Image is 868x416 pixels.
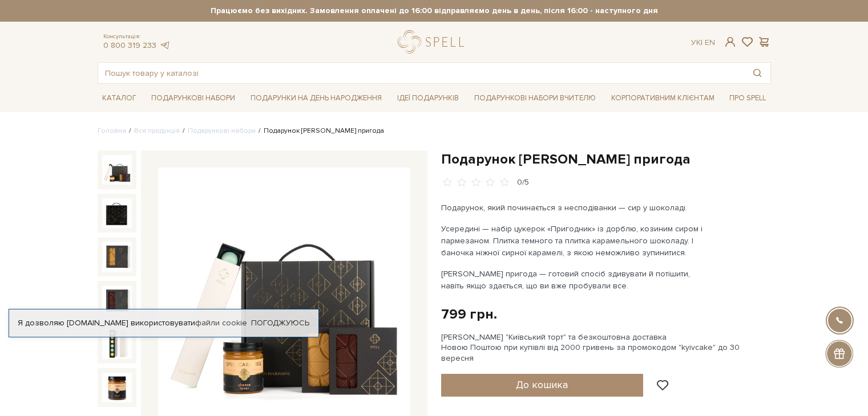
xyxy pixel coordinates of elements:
[102,198,132,228] img: Подарунок Сирна пригода
[188,127,256,135] a: Подарункові набори
[102,242,132,271] img: Подарунок Сирна пригода
[98,6,771,16] strong: Працюємо без вихідних. Замовлення оплачені до 16:00 відправляємо день в день, після 16:00 - насту...
[441,223,709,259] p: Усередині — набір цукерок «Пригодник» із дорблю, козиним сиром і пармезаном. Плитка темного та пл...
[725,89,770,107] a: Про Spell
[441,268,709,292] p: [PERSON_NAME] пригода — готовий спосіб здивувати й потішити, навіть якщо здається, що ви вже проб...
[701,38,703,47] span: |
[441,332,771,364] div: [PERSON_NAME] "Київський торт" та безкоштовна доставка Новою Поштою при купівлі від 2000 гривень ...
[393,89,463,107] a: Ідеї подарунків
[441,305,497,323] div: 799 грн.
[98,127,126,135] a: Головна
[103,40,156,50] a: 0 800 319 233
[102,373,132,402] img: Подарунок Сирна пригода
[9,318,318,328] div: Я дозволяю [DOMAIN_NAME] використовувати
[102,329,132,358] img: Подарунок Сирна пригода
[195,318,247,328] a: файли cookie
[256,126,384,136] li: Подарунок [PERSON_NAME] пригода
[607,89,719,107] a: Корпоративним клієнтам
[441,150,771,168] h1: Подарунок [PERSON_NAME] пригода
[517,177,529,188] div: 0/5
[516,378,568,391] span: До кошика
[103,33,171,40] span: Консультація:
[246,89,386,107] a: Подарунки на День народження
[102,155,132,185] img: Подарунок Сирна пригода
[134,127,180,135] a: Вся продукція
[98,63,744,83] input: Пошук товару у каталозі
[470,88,600,108] a: Подарункові набори Вчителю
[691,38,715,48] div: Ук
[159,40,171,50] a: telegram
[441,202,709,214] p: Подарунок, який починається з несподіванки — сир у шоколаді.
[102,286,132,315] img: Подарунок Сирна пригода
[98,89,141,107] a: Каталог
[398,30,469,54] a: logo
[441,374,644,397] button: До кошика
[744,63,770,83] button: Пошук товару у каталозі
[705,38,715,47] a: En
[251,318,309,328] a: Погоджуюсь
[147,89,240,107] a: Подарункові набори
